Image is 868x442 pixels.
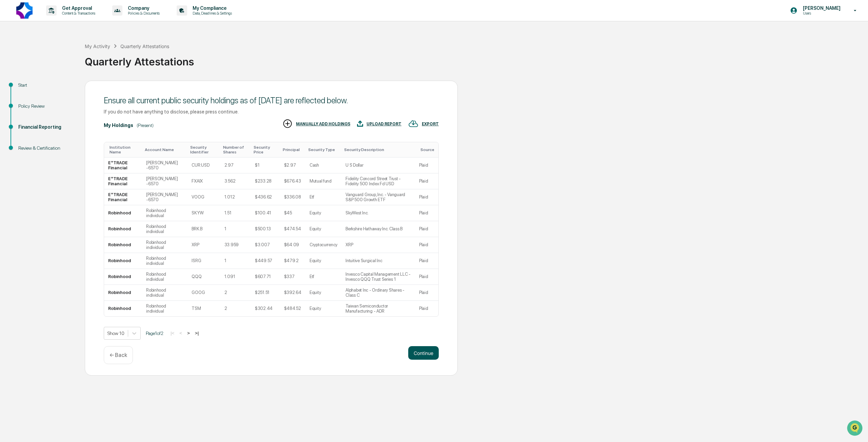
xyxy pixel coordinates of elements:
[185,330,192,336] button: >
[415,253,438,269] td: Plaid
[220,221,251,237] td: 1
[408,346,439,360] button: Continue
[357,119,363,129] img: UPLOAD REPORT
[49,86,55,91] div: 🗄️
[142,301,188,316] td: Robinhood individual
[104,173,142,189] td: E*TRADE Financial
[220,205,251,221] td: 1.51
[146,331,163,336] span: Page 1 of 2
[177,330,184,336] button: <
[104,96,439,105] div: Ensure all current public security holdings as of [DATE] are reflected below.
[104,109,439,114] div: If you do not have anything to disclose, please press continue.
[188,205,220,221] td: SKYW
[188,157,220,173] td: CUR:USD
[85,43,110,49] div: My Activity
[85,50,865,68] div: Quarterly Attestations
[169,330,176,336] button: |<
[142,157,188,173] td: [PERSON_NAME] -6570
[14,85,44,92] span: Preclearance
[187,11,235,16] p: Data, Deadlines & Settings
[57,11,99,16] p: Content & Transactions
[142,237,188,253] td: Robinhood individual
[305,189,341,205] td: Etf
[251,269,280,285] td: $607.71
[280,269,305,285] td: $337
[283,147,303,152] div: Toggle SortBy
[110,352,127,358] p: ← Back
[415,285,438,301] td: Plaid
[415,173,438,189] td: Plaid
[415,237,438,253] td: Plaid
[251,237,280,253] td: $3.007
[280,301,305,316] td: $484.52
[846,420,865,438] iframe: Open customer support
[254,145,277,154] div: Toggle SortBy
[341,189,415,205] td: Vanguard Group, Inc. - Vanguard S&P 500 Growth ETF
[18,124,74,131] div: Financial Reporting
[4,83,46,95] a: 🖐️Preclearance
[142,221,188,237] td: Robinhood individual
[188,253,220,269] td: ISRG
[280,237,305,253] td: $64.09
[104,285,142,301] td: Robinhood
[48,114,82,120] a: Powered byPylon
[142,269,188,285] td: Robinhood individual
[142,253,188,269] td: Robinhood individual
[305,285,341,301] td: Equity
[422,122,439,126] div: EXPORT
[115,54,123,62] button: Start new chat
[23,59,86,64] div: We're available if you need us!
[220,253,251,269] td: 1
[282,119,293,129] img: MANUALLY ADD HOLDINGS
[104,269,142,285] td: Robinhood
[142,173,188,189] td: [PERSON_NAME] -6570
[220,285,251,301] td: 2
[341,301,415,316] td: Taiwan Semiconductor Manufacturing - ADR
[190,145,217,154] div: Toggle SortBy
[415,205,438,221] td: Plaid
[23,52,111,59] div: Start new chat
[280,205,305,221] td: $45
[7,99,12,104] div: 🔎
[341,269,415,285] td: Invesco Capital Management LLC - Invesco QQQ Trust Series 1
[797,11,844,16] p: Users
[251,173,280,189] td: $233.28
[305,173,341,189] td: Mutual fund
[137,123,154,128] div: (Present)
[187,5,235,11] p: My Compliance
[7,86,12,91] div: 🖐️
[56,85,84,92] span: Attestations
[14,98,43,105] span: Data Lookup
[308,147,339,152] div: Toggle SortBy
[18,145,74,152] div: Review & Certification
[280,221,305,237] td: $474.54
[16,2,33,19] img: logo
[251,157,280,173] td: $1
[280,253,305,269] td: $479.2
[251,205,280,221] td: $100.41
[341,157,415,173] td: U S Dollar
[341,253,415,269] td: Intuitive Surgical Inc
[104,301,142,316] td: Robinhood
[296,122,350,126] div: MANUALLY ADD HOLDINGS
[193,330,201,336] button: >|
[305,301,341,316] td: Equity
[220,237,251,253] td: 33.959
[251,221,280,237] td: $500.13
[46,83,87,95] a: 🗄️Attestations
[104,253,142,269] td: Robinhood
[7,14,123,25] p: How can we help?
[415,301,438,316] td: Plaid
[188,173,220,189] td: FXAIX
[344,147,412,152] div: Toggle SortBy
[420,147,436,152] div: Toggle SortBy
[415,269,438,285] td: Plaid
[188,285,220,301] td: GOOG
[104,189,142,205] td: E*TRADE Financial
[120,43,169,49] div: Quarterly Attestations
[280,189,305,205] td: $336.08
[67,115,82,120] span: Pylon
[223,145,248,154] div: Toggle SortBy
[280,173,305,189] td: $676.43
